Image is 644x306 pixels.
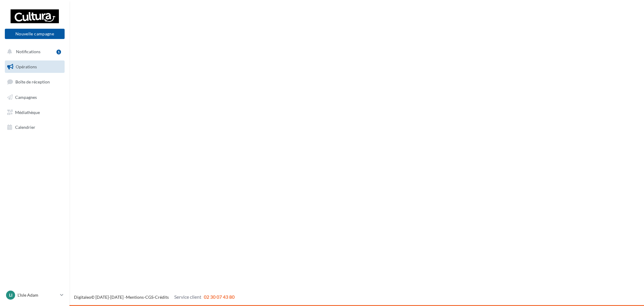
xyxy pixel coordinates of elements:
[15,125,35,130] span: Calendrier
[15,95,37,100] span: Campagnes
[204,294,235,300] span: 02 30 07 43 80
[15,109,40,115] span: Médiathèque
[4,60,66,73] a: Opérations
[4,91,66,104] a: Campagnes
[16,64,37,69] span: Opérations
[18,292,58,298] p: L'Isle Adam
[4,75,66,88] a: Boîte de réception
[5,289,65,301] a: LI L'Isle Adam
[4,121,66,134] a: Calendrier
[4,106,66,119] a: Médiathèque
[16,49,40,54] span: Notifications
[155,295,169,300] a: Crédits
[145,295,153,300] a: CGS
[15,79,50,84] span: Boîte de réception
[9,292,12,298] span: LI
[5,29,65,39] button: Nouvelle campagne
[74,295,91,300] a: Digitaleo
[4,45,63,58] button: Notifications 1
[74,295,235,300] span: © [DATE]-[DATE] - - -
[174,294,201,300] span: Service client
[56,50,61,54] div: 1
[126,295,144,300] a: Mentions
